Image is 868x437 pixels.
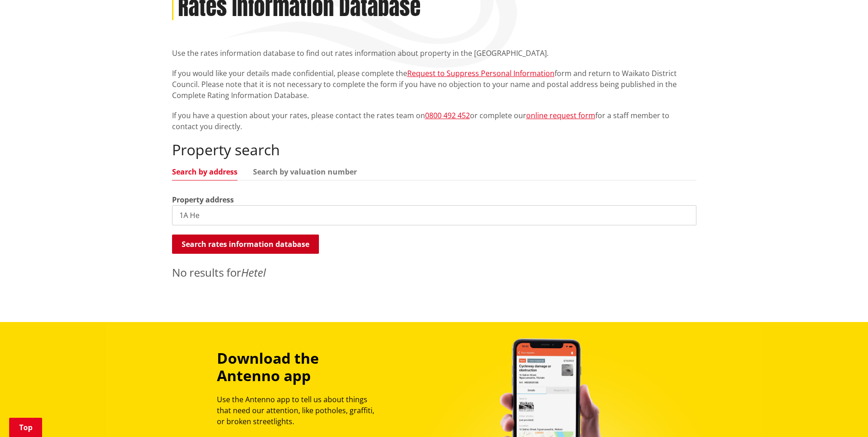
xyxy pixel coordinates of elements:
input: e.g. Duke Street NGARUAWAHIA [172,205,696,225]
a: online request form [526,110,595,120]
p: Use the rates information database to find out rates information about property in the [GEOGRAPHI... [172,48,696,59]
label: Property address [172,194,234,205]
a: 0800 492 452 [425,110,470,120]
p: If you would like your details made confidential, please complete the form and return to Waikato ... [172,68,696,101]
button: Search rates information database [172,235,319,254]
a: Top [9,418,42,437]
em: Hetel [241,265,266,280]
a: Request to Suppress Personal Information [407,68,555,78]
a: Search by valuation number [253,168,357,175]
iframe: Messenger Launcher [826,399,859,432]
p: If you have a question about your rates, please contact the rates team on or complete our for a s... [172,110,696,132]
h3: Download the Antenno app [217,350,383,385]
p: No results for [172,264,696,281]
p: Use the Antenno app to tell us about things that need our attention, like potholes, graffiti, or ... [217,394,383,427]
a: Search by address [172,168,237,175]
h2: Property search [172,141,696,158]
